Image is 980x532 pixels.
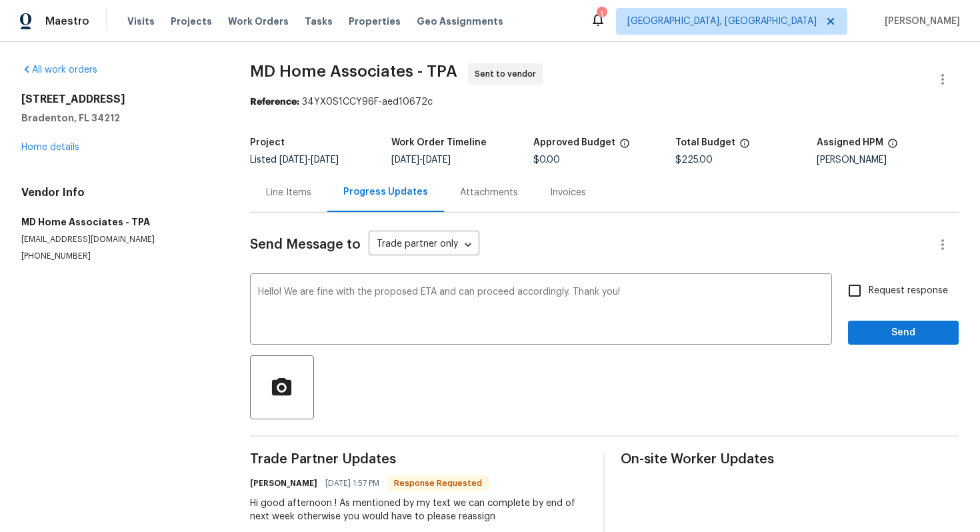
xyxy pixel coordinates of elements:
[343,185,428,199] div: Progress Updates
[228,15,289,28] span: Work Orders
[391,155,451,165] span: -
[389,477,487,490] span: Response Requested
[887,138,898,155] span: The hpm assigned to this work order.
[21,93,218,106] h2: [STREET_ADDRESS]
[279,155,339,165] span: -
[739,138,750,155] span: The total cost of line items that have been proposed by Opendoor. This sum includes line items th...
[266,186,311,199] div: Line Items
[597,8,606,21] div: 1
[627,15,817,28] span: [GEOGRAPHIC_DATA], [GEOGRAPHIC_DATA]
[45,15,89,28] span: Maestro
[250,155,339,165] span: Listed
[21,186,218,199] h4: Vendor Info
[305,17,333,26] span: Tasks
[250,477,317,490] h6: [PERSON_NAME]
[250,97,299,107] b: Reference:
[21,143,79,152] a: Home details
[250,238,361,251] span: Send Message to
[879,15,960,28] span: [PERSON_NAME]
[675,138,735,147] h5: Total Budget
[171,15,212,28] span: Projects
[250,138,285,147] h5: Project
[250,95,959,109] div: 34YX0S1CCY96F-aed10672c
[675,155,713,165] span: $225.00
[21,215,218,229] h5: MD Home Associates - TPA
[21,65,97,75] a: All work orders
[817,138,883,147] h5: Assigned HPM
[621,453,959,466] span: On-site Worker Updates
[859,325,948,341] span: Send
[250,63,457,79] span: MD Home Associates - TPA
[369,234,479,256] div: Trade partner only
[869,284,948,298] span: Request response
[349,15,401,28] span: Properties
[550,186,586,199] div: Invoices
[423,155,451,165] span: [DATE]
[817,155,959,165] div: [PERSON_NAME]
[127,15,155,28] span: Visits
[475,67,541,81] span: Sent to vendor
[311,155,339,165] span: [DATE]
[250,497,588,523] div: Hi good afternoon ! As mentioned by my text we can complete by end of next week otherwise you wou...
[848,321,959,345] button: Send
[533,138,615,147] h5: Approved Budget
[21,251,218,262] p: [PHONE_NUMBER]
[391,155,419,165] span: [DATE]
[460,186,518,199] div: Attachments
[21,234,218,245] p: [EMAIL_ADDRESS][DOMAIN_NAME]
[325,477,379,490] span: [DATE] 1:57 PM
[391,138,487,147] h5: Work Order Timeline
[279,155,307,165] span: [DATE]
[250,453,588,466] span: Trade Partner Updates
[619,138,630,155] span: The total cost of line items that have been approved by both Opendoor and the Trade Partner. This...
[533,155,560,165] span: $0.00
[21,111,218,125] h5: Bradenton, FL 34212
[417,15,503,28] span: Geo Assignments
[258,287,824,334] textarea: Hello! We are fine with the proposed ETA and can proceed accordingly. Thank you!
